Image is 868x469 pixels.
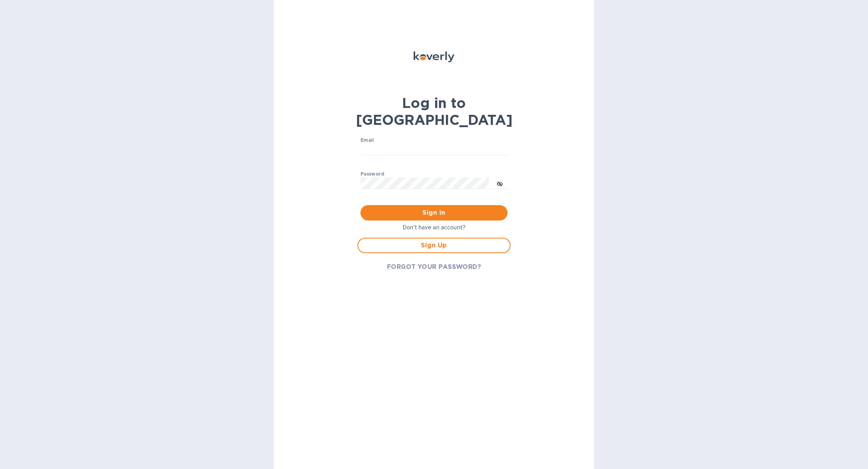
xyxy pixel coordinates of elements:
label: Email [361,138,374,143]
button: Sign in [361,205,507,220]
button: Sign Up [357,238,511,253]
img: Koverly [414,51,454,62]
span: Sign Up [364,241,504,250]
label: Password [361,172,384,176]
p: Don't have an account? [357,224,511,232]
b: Log in to [GEOGRAPHIC_DATA] [356,94,512,128]
button: FORGOT YOUR PASSWORD? [381,259,487,275]
span: FORGOT YOUR PASSWORD? [387,262,481,272]
button: toggle password visibility [492,176,507,191]
span: Sign in [367,208,501,217]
